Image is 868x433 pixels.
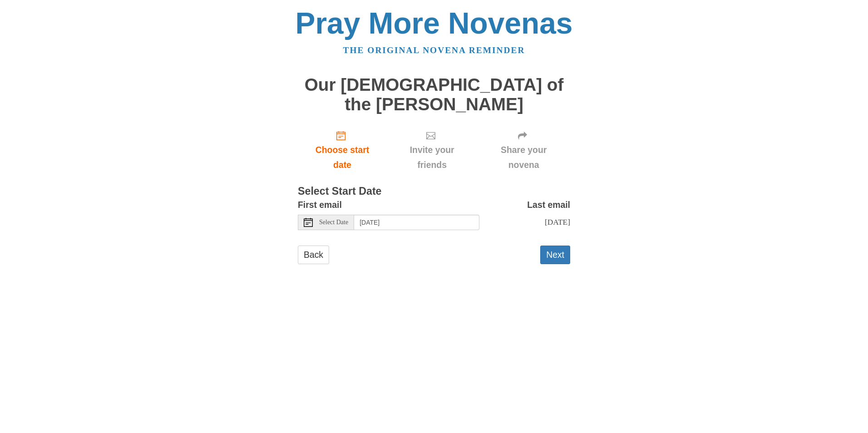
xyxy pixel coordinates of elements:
[527,197,570,212] label: Last email
[540,246,570,264] button: Next
[486,143,561,172] span: Share your novena
[307,143,378,172] span: Choose start date
[296,6,573,40] a: Pray More Novenas
[298,75,570,114] h1: Our [DEMOGRAPHIC_DATA] of the [PERSON_NAME]
[319,219,348,226] span: Select Date
[298,246,329,264] a: Back
[298,123,387,177] a: Choose start date
[396,143,468,172] span: Invite your friends
[298,186,570,197] h3: Select Start Date
[477,123,570,177] div: Click "Next" to confirm your start date first.
[343,45,525,55] a: The original novena reminder
[387,123,477,177] div: Click "Next" to confirm your start date first.
[545,217,570,226] span: [DATE]
[298,197,342,212] label: First email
